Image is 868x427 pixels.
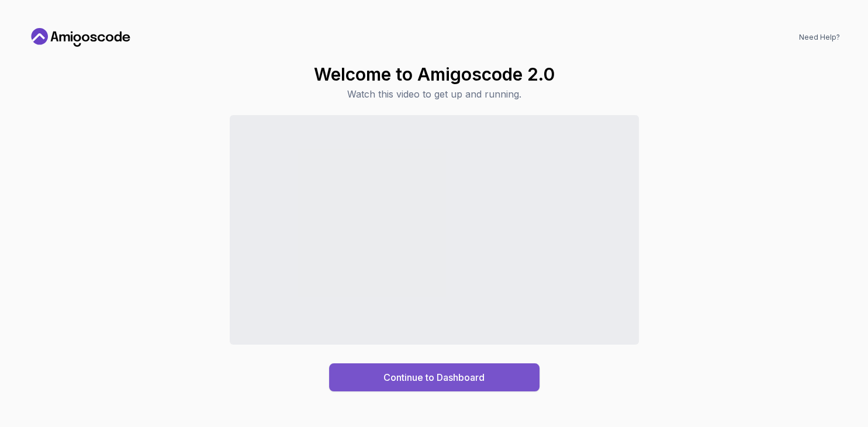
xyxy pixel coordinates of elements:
[28,28,133,47] a: Home link
[314,64,555,85] h1: Welcome to Amigoscode 2.0
[230,115,639,345] iframe: Sales Video
[799,33,840,42] a: Need Help?
[383,370,485,384] div: Continue to Dashboard
[314,87,555,101] p: Watch this video to get up and running.
[329,363,540,391] button: Continue to Dashboard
